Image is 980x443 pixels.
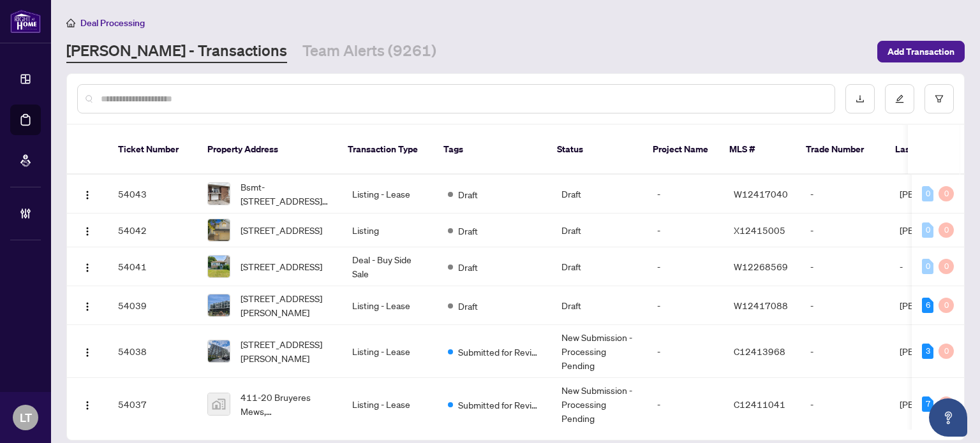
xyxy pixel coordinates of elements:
[458,224,478,238] span: Draft
[197,125,338,175] th: Property Address
[77,184,98,204] button: Logo
[647,378,724,431] td: -
[800,214,889,247] td: -
[241,259,322,273] span: [STREET_ADDRESS]
[922,344,933,359] div: 3
[108,325,197,378] td: 54038
[551,378,647,431] td: New Submission - Processing Pending
[922,298,933,313] div: 6
[208,294,230,316] img: thumbnail-img
[800,175,889,214] td: -
[647,286,724,325] td: -
[458,260,478,274] span: Draft
[82,301,93,312] img: Logo
[458,345,541,359] span: Submitted for Review
[647,214,724,247] td: -
[342,247,438,286] td: Deal - Buy Side Sale
[77,256,98,277] button: Logo
[302,40,436,63] a: Team Alerts (9261)
[458,398,541,412] span: Submitted for Review
[939,298,954,313] div: 0
[939,344,954,359] div: 0
[342,325,438,378] td: Listing - Lease
[800,286,889,325] td: -
[77,341,98,361] button: Logo
[551,286,647,325] td: Draft
[734,261,788,272] span: W12268569
[82,400,93,410] img: Logo
[458,299,478,313] span: Draft
[845,84,875,113] button: download
[108,125,197,175] th: Ticket Number
[734,224,785,236] span: X12415005
[82,226,93,236] img: Logo
[82,190,93,200] img: Logo
[82,347,93,358] img: Logo
[241,223,322,237] span: [STREET_ADDRESS]
[734,300,788,311] span: W12417088
[734,398,785,410] span: C12411041
[939,259,954,274] div: 0
[77,295,98,316] button: Logo
[433,125,547,175] th: Tags
[935,94,944,103] span: filter
[551,214,647,247] td: Draft
[82,263,93,273] img: Logo
[800,378,889,431] td: -
[877,41,965,62] button: Add Transaction
[929,398,967,437] button: Open asap
[66,40,287,63] a: [PERSON_NAME] - Transactions
[241,390,332,418] span: 411-20 Bruyeres Mews, [GEOGRAPHIC_DATA], [GEOGRAPHIC_DATA], [GEOGRAPHIC_DATA]
[342,214,438,247] td: Listing
[241,180,332,208] span: Bsmt-[STREET_ADDRESS][PERSON_NAME]
[551,175,647,214] td: Draft
[551,247,647,286] td: Draft
[77,394,98,414] button: Logo
[800,247,889,286] td: -
[208,393,230,415] img: thumbnail-img
[241,291,332,319] span: [STREET_ADDRESS][PERSON_NAME]
[895,94,904,103] span: edit
[108,175,197,214] td: 54043
[77,220,98,240] button: Logo
[10,10,41,33] img: logo
[796,125,885,175] th: Trade Number
[734,188,788,200] span: W12417040
[80,17,145,29] span: Deal Processing
[108,286,197,325] td: 54039
[66,18,75,27] span: home
[108,247,197,286] td: 54041
[108,378,197,431] td: 54037
[208,183,230,205] img: thumbnail-img
[208,340,230,362] img: thumbnail-img
[887,41,954,62] span: Add Transaction
[647,247,724,286] td: -
[642,125,719,175] th: Project Name
[458,187,478,201] span: Draft
[939,186,954,201] div: 0
[551,325,647,378] td: New Submission - Processing Pending
[800,325,889,378] td: -
[208,219,230,241] img: thumbnail-img
[108,214,197,247] td: 54042
[241,337,332,365] span: [STREET_ADDRESS][PERSON_NAME]
[939,222,954,238] div: 0
[922,259,933,274] div: 0
[885,84,914,113] button: edit
[208,256,230,277] img: thumbnail-img
[647,325,724,378] td: -
[856,94,865,103] span: download
[734,345,785,357] span: C12413968
[342,175,438,214] td: Listing - Lease
[924,84,954,113] button: filter
[342,378,438,431] td: Listing - Lease
[20,409,32,426] span: LT
[939,396,954,412] div: 0
[647,175,724,214] td: -
[338,125,433,175] th: Transaction Type
[922,396,933,412] div: 7
[719,125,796,175] th: MLS #
[547,125,642,175] th: Status
[342,286,438,325] td: Listing - Lease
[922,186,933,201] div: 0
